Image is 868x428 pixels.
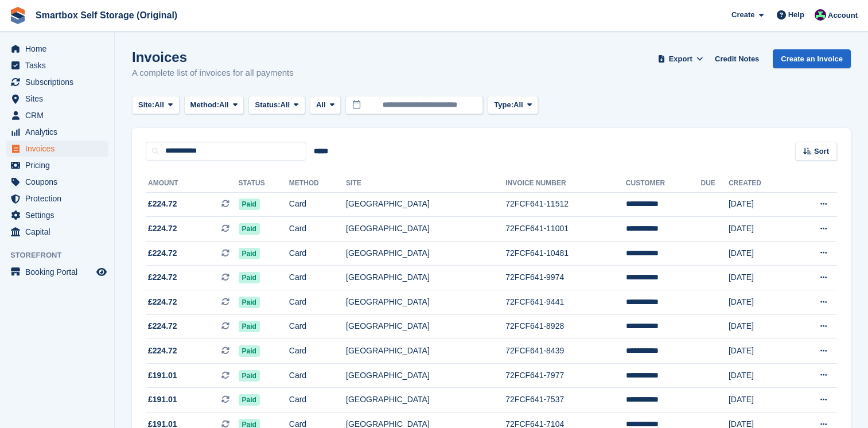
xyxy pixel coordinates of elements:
[729,217,791,242] td: [DATE]
[25,174,94,190] span: Coupons
[239,370,260,382] span: Paid
[190,99,220,111] span: Method:
[6,91,108,107] a: menu
[138,99,154,111] span: Site:
[729,339,791,364] td: [DATE]
[815,9,826,21] img: Alex Selenitsas
[6,57,108,73] a: menu
[513,99,523,111] span: All
[788,9,804,21] span: Help
[289,192,346,217] td: Card
[239,223,260,235] span: Paid
[146,174,239,193] th: Amount
[346,192,505,217] td: [GEOGRAPHIC_DATA]
[505,314,626,339] td: 72FCF641-8928
[346,363,505,388] td: [GEOGRAPHIC_DATA]
[148,369,177,382] span: £191.01
[710,49,764,68] a: Credit Notes
[25,190,94,207] span: Protection
[289,217,346,242] td: Card
[346,241,505,266] td: [GEOGRAPHIC_DATA]
[729,241,791,266] td: [DATE]
[6,224,108,240] a: menu
[289,388,346,413] td: Card
[25,224,94,240] span: Capital
[828,10,858,21] span: Account
[289,290,346,315] td: Card
[281,99,290,111] span: All
[239,321,260,332] span: Paid
[25,74,94,90] span: Subscriptions
[25,124,94,140] span: Analytics
[729,174,791,193] th: Created
[729,290,791,315] td: [DATE]
[346,266,505,290] td: [GEOGRAPHIC_DATA]
[505,290,626,315] td: 72FCF641-9441
[9,7,26,24] img: stora-icon-8386f47178a22dfd0bd8f6a31ec36ba5ce8667c1dd55bd0f319d3a0aa187defe.svg
[25,107,94,123] span: CRM
[289,339,346,364] td: Card
[669,53,692,65] span: Export
[148,247,177,259] span: £224.72
[184,96,244,115] button: Method: All
[289,241,346,266] td: Card
[25,264,94,280] span: Booking Portal
[25,141,94,157] span: Invoices
[239,345,260,357] span: Paid
[346,217,505,242] td: [GEOGRAPHIC_DATA]
[239,199,260,210] span: Paid
[6,207,108,223] a: menu
[148,345,177,357] span: £224.72
[346,314,505,339] td: [GEOGRAPHIC_DATA]
[505,363,626,388] td: 72FCF641-7977
[701,174,729,193] th: Due
[289,314,346,339] td: Card
[310,96,341,115] button: All
[494,99,513,111] span: Type:
[95,265,108,279] a: Preview store
[316,99,326,111] span: All
[729,192,791,217] td: [DATE]
[6,157,108,173] a: menu
[148,320,177,332] span: £224.72
[239,248,260,259] span: Paid
[505,339,626,364] td: 72FCF641-8439
[6,124,108,140] a: menu
[505,388,626,413] td: 72FCF641-7537
[132,67,294,80] p: A complete list of invoices for all payments
[729,266,791,290] td: [DATE]
[731,9,754,21] span: Create
[6,107,108,123] a: menu
[6,174,108,190] a: menu
[25,91,94,107] span: Sites
[148,198,177,210] span: £224.72
[488,96,538,115] button: Type: All
[814,146,829,157] span: Sort
[148,296,177,308] span: £224.72
[6,141,108,157] a: menu
[132,49,294,65] h1: Invoices
[346,174,505,193] th: Site
[6,41,108,57] a: menu
[239,174,289,193] th: Status
[239,394,260,406] span: Paid
[505,266,626,290] td: 72FCF641-9974
[289,174,346,193] th: Method
[505,241,626,266] td: 72FCF641-10481
[255,99,280,111] span: Status:
[6,264,108,280] a: menu
[729,314,791,339] td: [DATE]
[148,271,177,283] span: £224.72
[289,266,346,290] td: Card
[505,174,626,193] th: Invoice Number
[505,192,626,217] td: 72FCF641-11512
[729,363,791,388] td: [DATE]
[346,388,505,413] td: [GEOGRAPHIC_DATA]
[239,272,260,283] span: Paid
[154,99,164,111] span: All
[346,290,505,315] td: [GEOGRAPHIC_DATA]
[148,394,177,406] span: £191.01
[289,363,346,388] td: Card
[10,250,114,261] span: Storefront
[31,6,182,25] a: Smartbox Self Storage (Original)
